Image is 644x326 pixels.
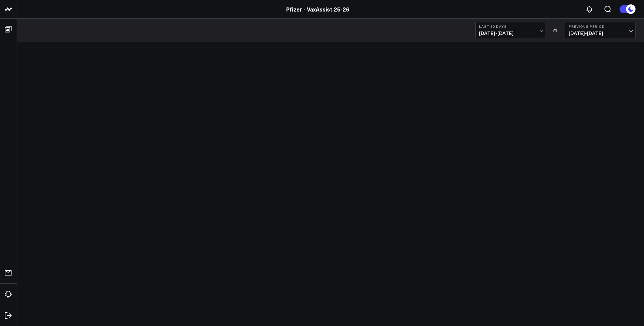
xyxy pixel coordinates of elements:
[475,22,546,38] button: Last 30 Days[DATE]-[DATE]
[286,5,349,13] a: Pfizer - VaxAssist 25-26
[565,22,636,38] button: Previous Period[DATE]-[DATE]
[479,24,542,28] b: Last 30 Days
[569,30,632,36] span: [DATE] - [DATE]
[569,24,632,28] b: Previous Period
[479,30,542,36] span: [DATE] - [DATE]
[549,28,562,32] div: VS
